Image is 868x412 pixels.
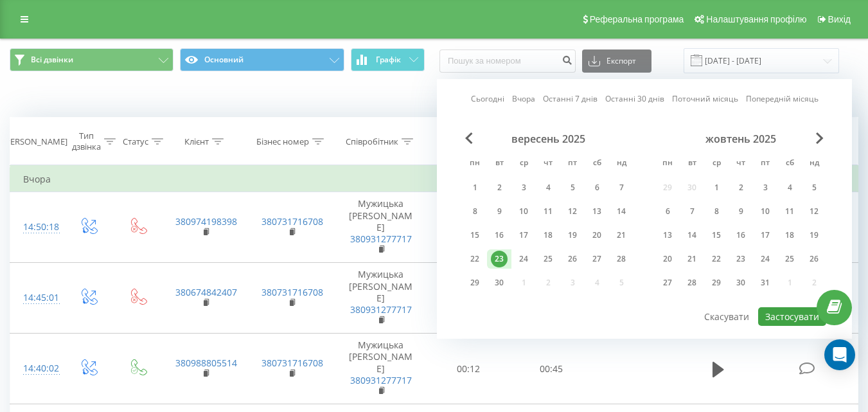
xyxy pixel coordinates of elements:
[180,48,344,71] button: Основний
[560,202,585,221] div: пт 12 вер 2025 р.
[757,274,774,291] div: 31
[828,14,851,24] span: Вихід
[704,226,729,245] div: ср 15 жовт 2025 р.
[471,93,504,105] a: Сьогодні
[515,179,532,196] div: 3
[680,273,704,292] div: вт 28 жовт 2025 р.
[605,93,664,105] a: Останні 30 днів
[463,226,487,245] div: пн 15 вер 2025 р.
[613,227,630,244] div: 21
[540,203,556,220] div: 11
[684,274,700,291] div: 28
[560,249,585,269] div: пт 26 вер 2025 р.
[729,202,753,221] div: чт 9 жовт 2025 р.
[684,227,700,244] div: 14
[466,274,483,291] div: 29
[672,93,738,105] a: Поточний місяць
[729,249,753,269] div: чт 23 жовт 2025 р.
[589,227,605,244] div: 20
[564,227,581,244] div: 19
[463,178,487,197] div: пн 1 вер 2025 р.
[655,226,680,245] div: пн 13 жовт 2025 р.
[708,251,725,267] div: 22
[613,179,630,196] div: 7
[781,179,798,196] div: 4
[704,202,729,221] div: ср 8 жовт 2025 р.
[490,154,509,174] abbr: вівторок
[684,203,700,220] div: 7
[655,249,680,269] div: пн 20 жовт 2025 р.
[659,251,676,267] div: 20
[536,202,560,221] div: чт 11 вер 2025 р.
[732,179,749,196] div: 2
[491,251,508,267] div: 23
[184,136,209,147] div: Клієнт
[466,179,483,196] div: 1
[350,374,412,386] a: 380931277717
[540,251,556,267] div: 25
[511,202,536,221] div: ср 10 вер 2025 р.
[659,227,676,244] div: 13
[802,226,826,245] div: нд 19 жовт 2025 р.
[753,249,777,269] div: пт 24 жовт 2025 р.
[753,273,777,292] div: пт 31 жовт 2025 р.
[753,202,777,221] div: пт 10 жовт 2025 р.
[510,334,593,404] td: 00:45
[466,203,483,220] div: 8
[729,178,753,197] div: чт 2 жовт 2025 р.
[680,226,704,245] div: вт 14 жовт 2025 р.
[463,202,487,221] div: пн 8 вер 2025 р.
[463,132,633,145] div: вересень 2025
[439,49,576,73] input: Пошук за номером
[487,249,511,269] div: вт 23 вер 2025 р.
[609,249,633,269] div: нд 28 вер 2025 р.
[781,203,798,220] div: 11
[351,48,425,71] button: Графік
[491,274,508,291] div: 30
[708,203,725,220] div: 8
[816,132,824,144] span: Next Month
[23,215,50,240] div: 14:50:18
[463,249,487,269] div: пн 22 вер 2025 р.
[780,154,799,174] abbr: субота
[540,179,556,196] div: 4
[346,136,398,147] div: Співробітник
[732,274,749,291] div: 30
[261,215,323,228] a: 380731716708
[514,154,533,174] abbr: середа
[564,179,581,196] div: 5
[732,227,749,244] div: 16
[256,136,309,147] div: Бізнес номер
[757,179,774,196] div: 3
[487,273,511,292] div: вт 30 вер 2025 р.
[753,178,777,197] div: пт 3 жовт 2025 р.
[585,249,609,269] div: сб 27 вер 2025 р.
[757,227,774,244] div: 17
[729,273,753,292] div: чт 30 жовт 2025 р.
[612,154,631,174] abbr: неділя
[487,178,511,197] div: вт 2 вер 2025 р.
[777,202,802,221] div: сб 11 жовт 2025 р.
[732,251,749,267] div: 23
[491,227,508,244] div: 16
[23,356,50,381] div: 14:40:02
[563,154,582,174] abbr: п’ятниця
[427,334,510,404] td: 00:12
[732,203,749,220] div: 9
[175,215,237,228] a: 380974198398
[538,154,558,174] abbr: четвер
[582,49,651,73] button: Експорт
[335,263,427,334] td: Мужицька [PERSON_NAME]
[515,203,532,220] div: 10
[781,251,798,267] div: 25
[31,55,73,65] span: Всі дзвінки
[729,226,753,245] div: чт 16 жовт 2025 р.
[613,251,630,267] div: 28
[757,203,774,220] div: 10
[335,334,427,404] td: Мужицька [PERSON_NAME]
[746,93,819,105] a: Попередній місяць
[806,227,822,244] div: 19
[543,93,598,105] a: Останні 7 днів
[706,14,806,24] span: Налаштування профілю
[536,178,560,197] div: чт 4 вер 2025 р.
